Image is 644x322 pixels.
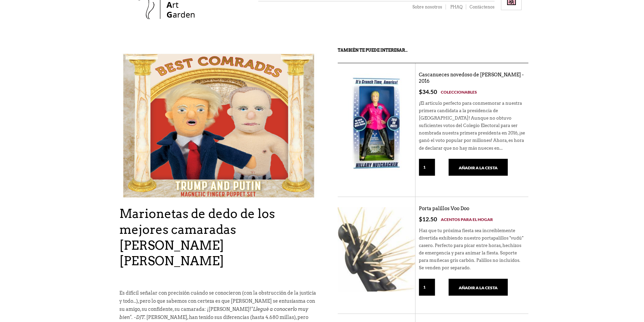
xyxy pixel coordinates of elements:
font: $ [419,216,422,223]
button: Añadir a la cesta [449,159,508,176]
a: Contáctenos [466,4,495,10]
font: Porta palillos Voo Doo [419,206,469,211]
font: Contáctenos [470,4,495,9]
font: También te puede interesar… [338,48,408,53]
font: Añadir a la cesta [459,165,498,170]
a: PHAQ [446,4,466,10]
font: Añadir a la cesta [459,285,498,290]
a: Porta palillos Voo Doo [419,206,469,212]
font: $ [419,88,422,95]
a: Acentos para el hogar [441,216,493,223]
font: Marionetas de dedo de los mejores camaradas [PERSON_NAME] [PERSON_NAME] [119,206,275,268]
font: Acentos para el hogar [441,217,493,222]
button: Añadir a la cesta [449,279,508,296]
input: Cantidad [419,279,435,296]
a: Cascanueces novedoso de [PERSON_NAME] - 2016 [419,72,524,84]
font: "Llegué a conocerlo muy bien". -DJT [119,306,308,320]
font: 12.50 [422,216,437,223]
input: Cantidad [419,159,435,176]
a: Coleccionables [441,89,477,96]
font: Haz que tu próxima fiesta sea increíblemente divertida exhibiendo nuestro portapalillos "vudú" ca... [419,228,523,270]
font: PHAQ [450,4,462,9]
font: Coleccionables [441,90,477,95]
font: 34.50 [422,88,437,95]
font: Es difícil señalar con precisión cuándo se conocieron (con la obstrucción de la justicia y todo..... [119,290,316,312]
font: Sobre nosotros [412,4,442,9]
font: ¡El artículo perfecto para conmemorar a nuestra primera candidata a la presidencia de [GEOGRAPHIC... [419,101,525,151]
a: Sobre nosotros [408,4,446,10]
font: Cascanueces novedoso de [PERSON_NAME] - 2016 [419,72,524,84]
